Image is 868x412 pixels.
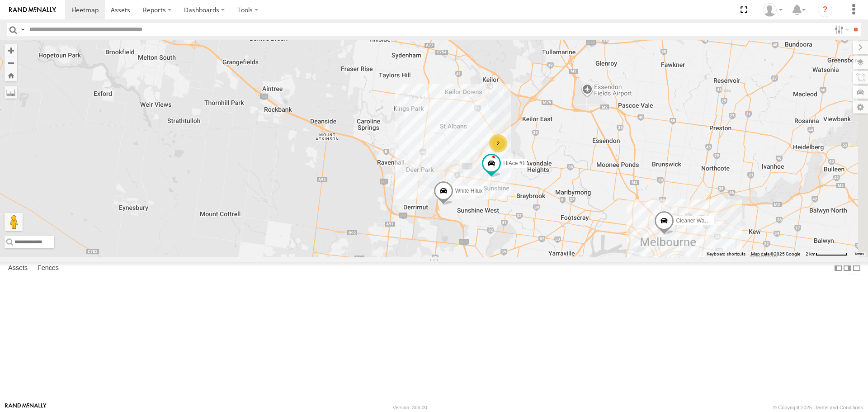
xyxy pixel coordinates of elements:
[676,218,721,224] span: Cleaner Wagon #1
[803,251,850,257] button: Map Scale: 2 km per 66 pixels
[33,262,63,275] label: Fences
[5,57,17,69] button: Zoom out
[852,262,861,275] label: Hide Summary Table
[455,188,483,194] span: White Hilux
[834,262,843,275] label: Dock Summary Table to the Left
[4,262,32,275] label: Assets
[806,251,816,256] span: 2 km
[5,213,23,231] button: Drag Pegman onto the map to open Street View
[853,101,868,114] label: Map Settings
[9,7,56,13] img: rand-logo.svg
[5,86,17,99] label: Measure
[503,160,525,166] span: HiAce #1
[843,262,852,275] label: Dock Summary Table to the Right
[773,405,863,410] div: © Copyright 2025 -
[751,251,800,256] span: Map data ©2025 Google
[489,134,507,152] div: 2
[707,251,745,257] button: Keyboard shortcuts
[393,405,427,410] div: Version: 306.00
[815,405,863,410] a: Terms and Conditions
[19,23,26,36] label: Search Query
[831,23,850,36] label: Search Filter Options
[854,252,864,256] a: Terms (opens in new tab)
[5,403,47,412] a: Visit our Website
[818,3,832,17] i: ?
[759,3,786,17] div: John Vu
[5,69,17,81] button: Zoom Home
[5,44,17,57] button: Zoom in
